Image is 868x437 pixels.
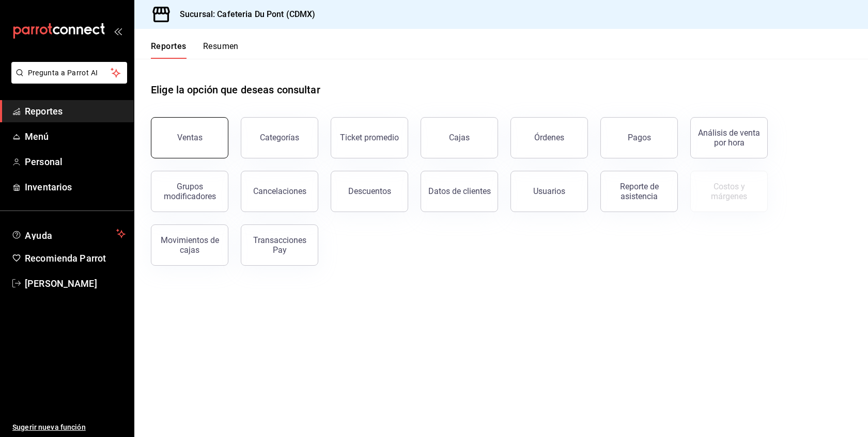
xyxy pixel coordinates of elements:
button: Movimientos de cajas [151,224,228,266]
button: Datos de clientes [421,171,498,212]
button: Análisis de venta por hora [690,117,768,158]
div: Cajas [449,132,470,144]
div: Ventas [177,133,203,142]
div: Órdenes [534,133,564,142]
div: Datos de clientes [428,186,491,196]
div: navigation tabs [151,41,239,59]
button: Pregunta a Parrot AI [11,62,127,84]
button: Contrata inventarios para ver este reporte [690,171,768,212]
div: Ticket promedio [340,133,399,142]
div: Pagos [628,133,651,142]
div: Usuarios [533,186,565,196]
button: Categorías [241,117,318,158]
div: Transacciones Pay [247,235,312,255]
a: Cajas [421,117,498,158]
div: Cancelaciones [253,186,306,196]
div: Grupos modificadores [158,182,222,201]
button: Reportes [151,41,187,59]
button: Reporte de asistencia [600,171,678,212]
div: Costos y márgenes [697,182,761,201]
button: Transacciones Pay [241,224,318,266]
button: Ventas [151,117,228,158]
span: Ayuda [25,228,112,240]
button: Grupos modificadores [151,171,228,212]
span: Recomienda Parrot [25,251,126,265]
button: Descuentos [331,171,408,212]
a: Pregunta a Parrot AI [7,75,127,86]
span: Reportes [25,104,126,118]
div: Reporte de asistencia [607,182,671,201]
button: Ticket promedio [331,117,408,158]
button: Resumen [203,41,239,59]
h3: Sucursal: Cafeteria Du Pont (CDMX) [172,8,315,21]
span: Sugerir nueva función [12,422,126,433]
span: Personal [25,155,126,169]
button: Cancelaciones [241,171,318,212]
span: [PERSON_NAME] [25,277,126,290]
div: Movimientos de cajas [158,235,222,255]
div: Categorías [260,133,299,142]
span: Inventarios [25,180,126,194]
span: Menú [25,130,126,143]
div: Descuentos [348,186,391,196]
button: Usuarios [510,171,588,212]
h1: Elige la opción que deseas consultar [151,82,320,98]
button: Pagos [600,117,678,158]
button: open_drawer_menu [114,27,122,35]
button: Órdenes [510,117,588,158]
span: Pregunta a Parrot AI [28,68,111,78]
div: Análisis de venta por hora [697,128,761,148]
